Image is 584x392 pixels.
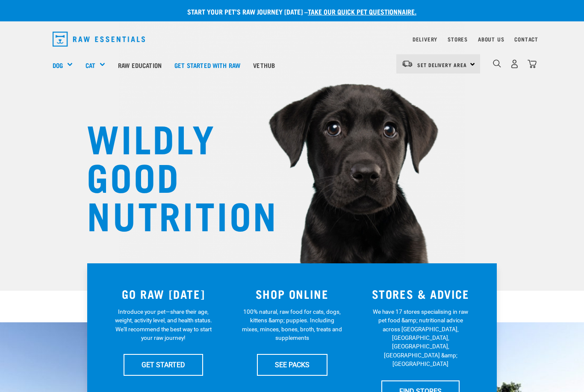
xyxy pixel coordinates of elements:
a: Stores [448,38,468,41]
span: Set Delivery Area [417,63,467,66]
a: take our quick pet questionnaire. [308,9,416,13]
a: Cat [86,60,95,70]
a: GET STARTED [124,354,203,375]
a: Raw Education [112,48,168,82]
h3: STORES & ADVICE [361,287,480,301]
a: About Us [478,38,504,41]
a: Dog [53,60,63,70]
p: 100% natural, raw food for cats, dogs, kittens &amp; puppies. Including mixes, minces, bones, bro... [242,307,342,342]
a: Get started with Raw [168,48,247,82]
img: user.png [510,59,519,68]
p: Introduce your pet—share their age, weight, activity level, and health status. We'll recommend th... [113,307,214,342]
h3: GO RAW [DATE] [104,287,223,301]
h3: SHOP ONLINE [233,287,351,301]
img: home-icon@2x.png [528,59,537,68]
a: SEE PACKS [257,354,327,375]
nav: dropdown navigation [46,28,538,50]
a: Delivery [413,38,437,41]
img: Raw Essentials Logo [53,32,145,47]
h1: WILDLY GOOD NUTRITION [87,118,258,233]
img: van-moving.png [401,60,413,68]
img: home-icon-1@2x.png [493,59,501,68]
a: Vethub [247,48,281,82]
a: Contact [514,38,538,41]
p: We have 17 stores specialising in raw pet food &amp; nutritional advice across [GEOGRAPHIC_DATA],... [370,307,471,368]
